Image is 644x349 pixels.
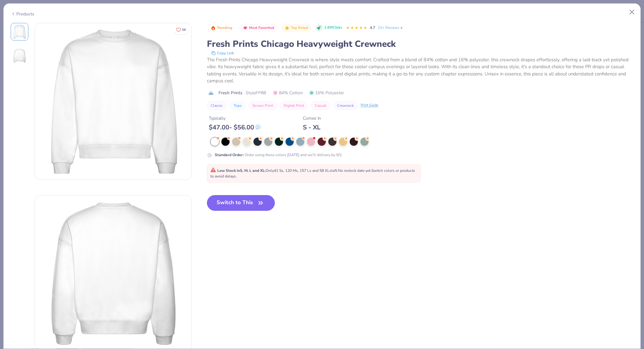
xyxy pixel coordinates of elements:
span: 1.6M Clicks [324,25,342,30]
span: Only 41 Ss, 120 Ms, 157 Ls and 58 XLs left. Switch colors or products to avoid delays. [210,168,415,179]
button: Casual [311,101,330,110]
span: Top Rated [291,26,308,30]
button: Digital Print [280,101,308,110]
span: 84% Cotton [273,90,303,96]
img: brand logo [207,90,215,95]
img: Most Favorited sort [243,25,248,30]
div: Products [11,11,34,17]
span: 16% Polyester [309,90,344,96]
div: Print Guide [361,103,378,108]
a: 10+ Reviews [378,25,404,30]
button: Tops [230,101,246,110]
button: Screen Print [249,101,277,110]
div: $ 47.00 - $ 56.00 [209,123,260,131]
button: Like [173,25,189,34]
span: Fresh Prints [219,90,242,96]
strong: Standard Order : [215,152,244,157]
span: Most Favorited [249,26,274,30]
button: copy to clipboard [209,50,236,56]
img: Trending sort [211,25,216,30]
span: 56 [182,28,186,31]
div: S - XL [303,123,321,131]
span: 4.7 [370,25,375,30]
button: Classic [207,101,227,110]
button: Close [626,6,638,18]
span: Style FP88 [246,90,266,96]
button: Switch to This [207,195,275,211]
div: Order using these colors [DATE] and we’ll delivery by 9/2. [215,152,342,158]
strong: Low Stock in S, M, L and XL : [217,168,266,173]
button: Badge Button [208,24,236,32]
div: Fresh Prints Chicago Heavyweight Crewneck [207,38,634,50]
div: Typically [209,115,260,122]
img: Front [12,24,27,39]
button: Badge Button [281,24,312,32]
div: Comes In [303,115,321,122]
img: Top Rated sort [285,25,290,30]
img: Front [35,23,192,180]
button: Crewneck [333,101,358,110]
div: The Fresh Prints Chicago Heavyweight Crewneck is where style meets comfort. Crafted from a blend ... [207,56,634,85]
span: Trending [217,26,232,30]
div: 4.7 Stars [346,23,367,33]
button: Badge Button [240,24,278,32]
img: Back [12,48,27,63]
span: No restock date yet. [338,168,371,173]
